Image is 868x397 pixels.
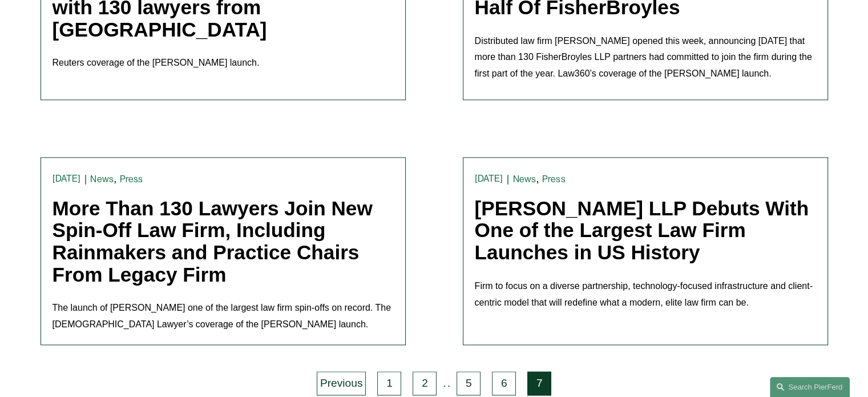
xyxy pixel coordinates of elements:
[317,371,366,395] a: Previous
[53,174,81,183] time: [DATE]
[475,197,809,263] a: [PERSON_NAME] LLP Debuts With One of the Largest Law Firm Launches in US History
[53,300,394,333] p: The launch of [PERSON_NAME] one of the largest law firm spin-offs on record. The [DEMOGRAPHIC_DAT...
[492,371,516,395] a: 6
[527,371,551,395] a: 7
[475,33,816,82] p: Distributed law firm [PERSON_NAME] opened this week, announcing [DATE] that more than 130 FisherB...
[770,377,850,397] a: Search this site
[475,278,816,311] p: Firm to focus on a diverse partnership, technology-focused infrastructure and client-centric mode...
[53,55,394,71] p: Reuters coverage of the [PERSON_NAME] launch.
[512,174,536,185] a: News
[542,174,566,185] a: Press
[120,174,143,185] a: Press
[413,371,437,395] a: 2
[114,173,116,185] span: ,
[536,173,539,185] span: ,
[53,197,373,286] a: More Than 130 Lawyers Join New Spin-Off Law Firm, Including Rainmakers and Practice Chairs From L...
[475,174,503,183] time: [DATE]
[377,371,401,395] a: 1
[457,371,481,395] a: 5
[90,174,114,185] a: News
